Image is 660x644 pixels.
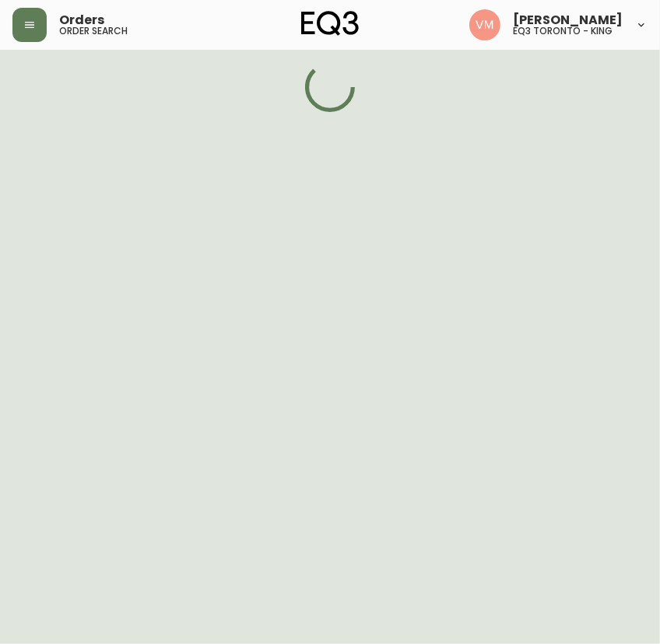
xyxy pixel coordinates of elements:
[301,11,359,36] img: logo
[513,26,613,36] h5: eq3 toronto - king
[469,9,500,40] img: 0f63483a436850f3a2e29d5ab35f16df
[59,26,128,36] h5: order search
[513,14,623,26] span: [PERSON_NAME]
[59,14,104,26] span: Orders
